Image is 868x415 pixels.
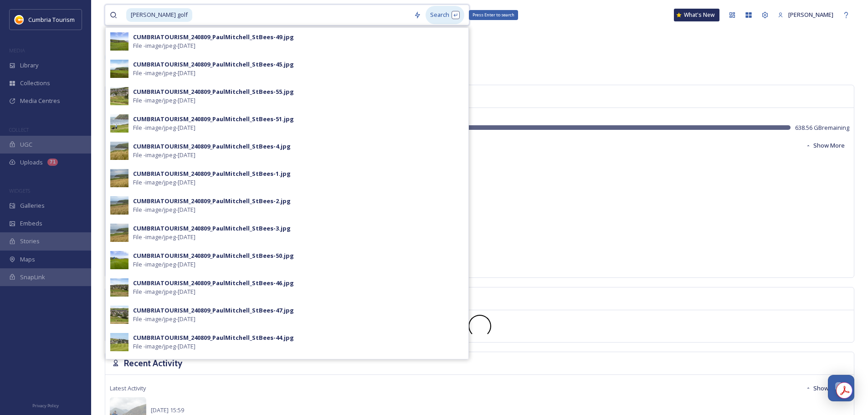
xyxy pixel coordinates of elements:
img: 221dc6f3-7bf2-4fdc-9df9-295d99920a81.jpg [110,32,128,51]
span: [DATE] 15:59 [151,406,184,414]
div: CUMBRIATOURISM_240809_PaulMitchell_StBees-3.jpg [133,224,291,233]
div: CUMBRIATOURISM_240809_PaulMitchell_StBees-46.jpg [133,279,294,287]
img: 3a6ec1b8-1326-495f-86b7-b7c91cd1fcfb.jpg [110,142,128,160]
span: SnapLink [20,273,45,282]
a: What's New [674,9,719,21]
span: Latest Activity [110,384,146,393]
a: [PERSON_NAME] [773,6,838,24]
span: 638.56 GB remaining [795,123,849,132]
img: f08ae7d6-cc63-49b5-88b5-d59eaea3778e.jpg [110,251,128,269]
span: File - image/jpeg - [DATE] [133,233,195,241]
span: [PERSON_NAME] golf [126,8,192,21]
div: CUMBRIATOURISM_240809_PaulMitchell_StBees-1.jpg [133,169,291,178]
div: CUMBRIATOURISM_240809_PaulMitchell_StBees-55.jpg [133,87,294,96]
span: File - image/jpeg - [DATE] [133,41,195,50]
span: WIDGETS [9,187,30,194]
div: 71 [47,159,58,166]
span: UGC [20,140,32,149]
button: Show More [801,137,849,154]
div: CUMBRIATOURISM_240809_PaulMitchell_StBees-45.jpg [133,60,294,69]
img: b0609089-e5dc-47c3-8ea2-071c4d6346f5.jpg [110,278,128,297]
div: CUMBRIATOURISM_240809_PaulMitchell_StBees-2.jpg [133,197,291,205]
img: 35ff8de9-2022-416a-af84-2d32a07678c9.jpg [110,169,128,187]
span: Media Centres [20,97,60,105]
img: 350d6a16-8d53-4632-82ad-0413f48bd769.jpg [110,333,128,351]
span: [PERSON_NAME] [788,10,833,19]
span: Stories [20,237,40,246]
img: 2ef74ecc-15d4-478d-8f40-5a1e9023d722.jpg [110,224,128,242]
span: File - image/jpeg - [DATE] [133,123,195,132]
span: Maps [20,255,35,264]
button: Open Chat [828,375,854,401]
span: File - image/jpeg - [DATE] [133,96,195,105]
span: Cumbria Tourism [28,15,75,24]
span: COLLECT [9,126,29,133]
img: images.jpg [15,15,24,24]
span: File - image/jpeg - [DATE] [133,287,195,296]
div: CUMBRIATOURISM_240809_PaulMitchell_StBees-51.jpg [133,115,294,123]
span: Uploads [20,158,43,167]
button: Show More [801,379,849,397]
a: Privacy Policy [32,400,59,410]
span: MEDIA [9,47,25,54]
span: Galleries [20,201,45,210]
span: File - image/jpeg - [DATE] [133,315,195,323]
div: CUMBRIATOURISM_240809_PaulMitchell_StBees-50.jpg [133,251,294,260]
h3: Recent Activity [124,357,182,370]
span: File - image/jpeg - [DATE] [133,342,195,351]
div: Search [426,6,464,24]
img: bcede243-eedb-417e-b590-4d200fd92e68.jpg [110,306,128,324]
span: File - image/jpeg - [DATE] [133,205,195,214]
img: 3faf362d-5410-42b5-9bc1-2346699915c1.jpg [110,114,128,133]
img: b3463bbf-2fc6-4509-8a7f-98e675fbc7e0.jpg [110,196,128,215]
div: CUMBRIATOURISM_240809_PaulMitchell_StBees-4.jpg [133,142,291,151]
span: Library [20,61,38,70]
span: Privacy Policy [32,403,59,409]
span: File - image/jpeg - [DATE] [133,178,195,187]
span: File - image/jpeg - [DATE] [133,151,195,159]
div: CUMBRIATOURISM_240809_PaulMitchell_StBees-47.jpg [133,306,294,315]
img: ed10b0bc-1c72-4795-818a-7e88a9c717f4.jpg [110,60,128,78]
span: File - image/jpeg - [DATE] [133,69,195,77]
div: CUMBRIATOURISM_240809_PaulMitchell_StBees-49.jpg [133,33,294,41]
span: File - image/jpeg - [DATE] [133,260,195,269]
span: Collections [20,79,50,87]
div: Press Enter to search [469,10,518,20]
div: CUMBRIATOURISM_240809_PaulMitchell_StBees-44.jpg [133,333,294,342]
span: Embeds [20,219,42,228]
img: 6e558046-4724-4759-89b8-f3cc23a8c822.jpg [110,87,128,105]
